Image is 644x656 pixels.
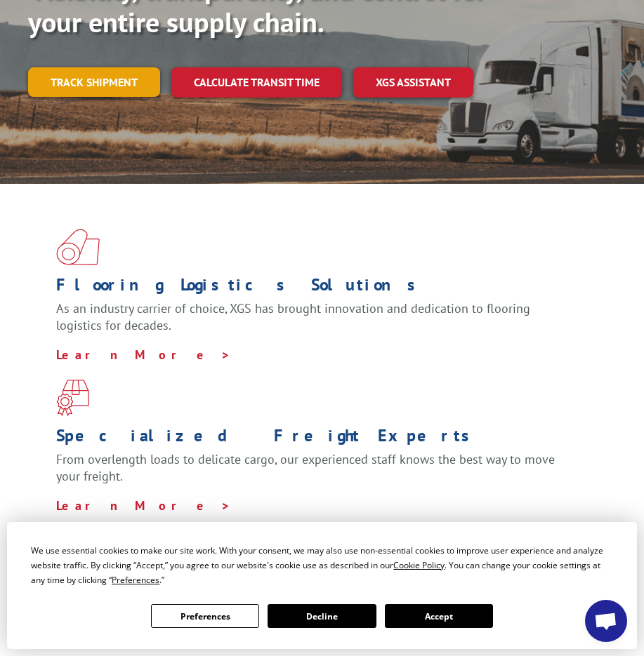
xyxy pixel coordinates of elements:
[7,522,637,649] div: Cookie Consent Prompt
[171,67,342,98] a: Calculate transit time
[268,604,376,628] button: Decline
[56,451,577,497] p: From overlength loads to delicate cargo, our experienced staff knows the best way to move your fr...
[56,300,530,333] span: As an industry carrier of choice, XGS has brought innovation and dedication to flooring logistics...
[151,604,259,628] button: Preferences
[28,67,160,97] a: Track shipment
[385,604,493,628] button: Accept
[585,600,627,642] div: Open chat
[112,574,159,586] span: Preferences
[56,497,231,514] a: Learn More >
[56,380,89,416] img: xgs-icon-focused-on-flooring-red
[56,347,231,363] a: Learn More >
[56,276,577,300] h1: Flooring Logistics Solutions
[393,559,445,571] span: Cookie Policy
[31,543,612,587] div: We use essential cookies to make our site work. With your consent, we may also use non-essential ...
[56,427,577,451] h1: Specialized Freight Experts
[56,229,100,265] img: xgs-icon-total-supply-chain-intelligence-red
[353,67,473,98] a: XGS ASSISTANT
